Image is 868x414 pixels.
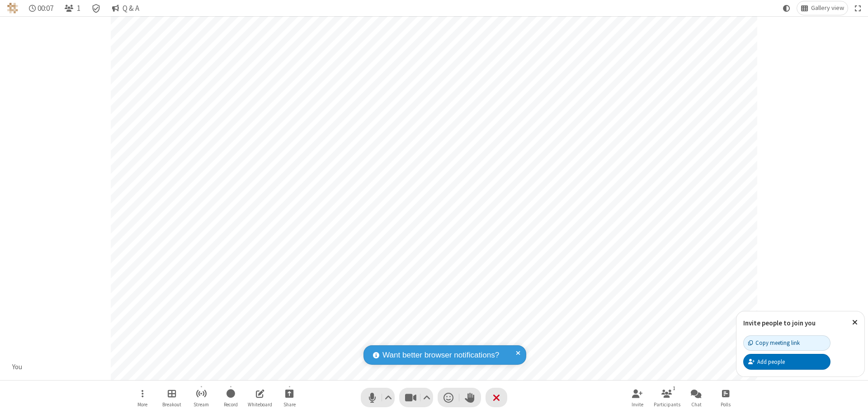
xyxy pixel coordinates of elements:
[38,4,53,13] span: 00:07
[283,402,296,407] span: Share
[246,385,274,410] button: Open shared whiteboard
[421,388,433,407] button: Video setting
[811,5,844,12] span: Gallery view
[158,385,185,410] button: Manage Breakout Rooms
[7,3,18,14] img: QA Selenium DO NOT DELETE OR CHANGE
[123,4,139,13] span: Q & A
[654,402,680,407] span: Participants
[248,402,272,407] span: Whiteboard
[691,402,702,407] span: Chat
[721,402,731,407] span: Polls
[712,385,739,410] button: Open poll
[108,1,143,15] button: Q & A
[129,385,156,410] button: Open menu
[438,388,459,407] button: Send a reaction
[670,384,678,392] div: 1
[743,319,816,327] label: Invite people to join you
[137,402,147,407] span: More
[459,388,481,407] button: Raise hand
[224,402,238,407] span: Record
[743,335,830,351] button: Copy meeting link
[624,385,651,410] button: Invite participants (⌘+Shift+I)
[276,385,303,410] button: Start sharing
[845,311,864,334] button: Close popover
[653,385,680,410] button: Open participant list
[9,362,26,372] div: You
[188,385,215,410] button: Start streaming
[382,349,499,361] span: Want better browser notifications?
[748,339,800,347] div: Copy meeting link
[743,354,830,369] button: Add people
[779,1,794,15] button: Using system theme
[361,388,395,407] button: Mute (⌘+Shift+A)
[399,388,433,407] button: Stop video (⌘+Shift+V)
[193,402,209,407] span: Stream
[382,388,395,407] button: Audio settings
[217,385,244,410] button: Start recording
[797,1,848,15] button: Change layout
[25,1,57,15] div: Timer
[88,1,105,15] div: Meeting details Encryption enabled
[851,1,865,15] button: Fullscreen
[77,4,80,13] span: 1
[632,402,643,407] span: Invite
[486,388,507,407] button: End or leave meeting
[61,1,84,15] button: Open participant list
[162,402,181,407] span: Breakout
[683,385,710,410] button: Open chat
